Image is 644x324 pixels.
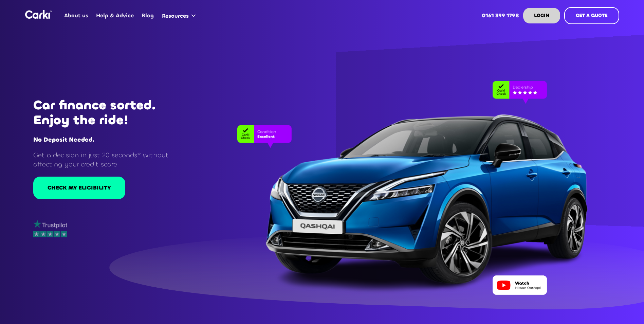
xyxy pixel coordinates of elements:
[48,184,111,192] div: CHECK MY ELIGIBILITY
[523,8,560,23] a: LOGIN
[162,12,189,20] div: Resources
[33,177,125,199] a: CHECK MY ELIGIBILITY
[33,220,67,228] img: trustpilot
[534,12,549,19] strong: LOGIN
[564,7,619,24] a: GET A QUOTE
[60,2,92,29] a: About us
[33,231,67,237] img: stars
[138,2,158,29] a: Blog
[33,136,94,144] strong: No Deposit Needed.
[482,12,519,19] strong: 0161 399 1798
[33,98,185,128] h1: Car finance sorted. Enjoy the ride!
[92,2,138,29] a: Help & Advice
[478,2,523,29] a: 0161 399 1798
[158,3,202,29] div: Resources
[25,10,52,19] a: home
[33,150,185,169] p: Get a decision in just 20 seconds* without affecting your credit score
[576,12,608,19] strong: GET A QUOTE
[25,10,52,19] img: Logo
